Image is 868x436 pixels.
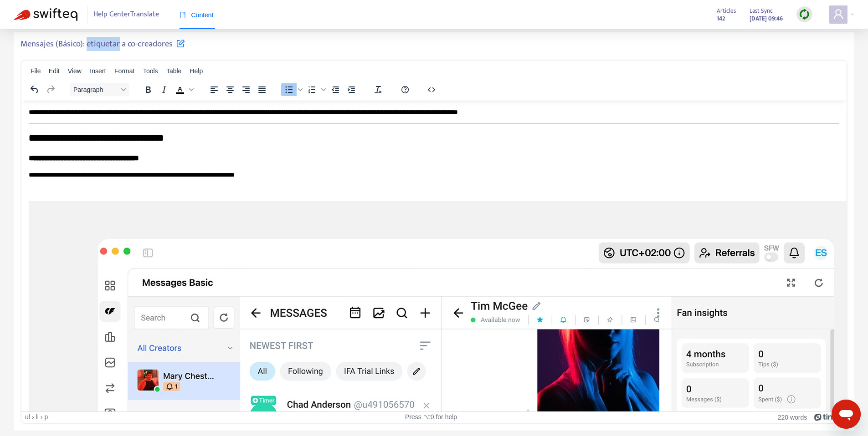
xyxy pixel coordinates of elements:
div: p [44,413,48,421]
span: Paragraph [73,86,118,93]
button: Align center [222,83,238,96]
div: Bullet list [281,83,304,96]
a: Powered by Tiny [814,413,837,421]
div: Press ⌥0 for help [296,413,566,421]
span: Insert [90,67,106,75]
iframe: Rich Text Area [21,101,847,411]
span: Last Sync [750,6,773,16]
span: Table [166,67,181,75]
button: Clear formatting [370,83,386,96]
button: Align left [206,83,222,96]
span: File [31,67,41,75]
img: Swifteq [14,8,77,21]
strong: 142 [717,14,725,24]
button: Italic [156,83,172,96]
button: Undo [27,83,42,96]
span: Help [190,67,203,75]
button: Bold [140,83,156,96]
button: 220 words [778,413,807,421]
span: book [180,12,186,18]
span: Content [180,11,214,19]
span: Edit [49,67,60,75]
span: Tools [143,67,158,75]
h5: Mensajes (Básico): etiquetar a co-creadores [21,39,185,50]
div: › [41,413,43,421]
div: ul [25,413,30,421]
span: View [68,67,82,75]
button: Redo [43,83,58,96]
button: Help [397,83,413,96]
div: Text color Black [172,83,195,96]
div: › [32,413,34,421]
button: Justify [254,83,270,96]
span: Help Center Translate [93,6,159,23]
span: Articles [717,6,736,16]
span: Format [114,67,134,75]
button: Increase indent [344,83,359,96]
div: li [36,413,39,421]
span: user [833,9,844,20]
button: Block Paragraph [70,83,129,96]
img: sync.dc5367851b00ba804db3.png [799,9,810,20]
strong: [DATE] 09:46 [750,14,783,24]
button: Align right [238,83,254,96]
div: Numbered list [304,83,327,96]
iframe: Button to launch messaging window [832,400,861,429]
button: Decrease indent [328,83,343,96]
